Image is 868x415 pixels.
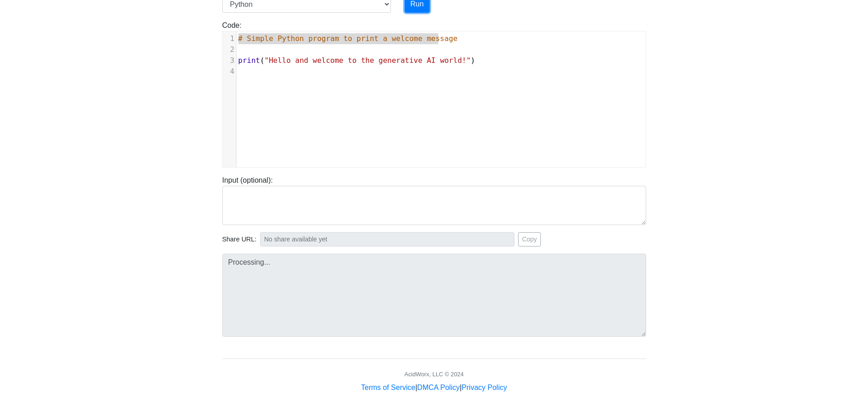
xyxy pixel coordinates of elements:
span: ( ) [238,56,475,65]
div: Code: [216,20,653,168]
button: Copy [518,232,541,246]
span: print [238,56,260,65]
a: DMCA Policy [417,384,460,391]
div: AcidWorx, LLC © 2024 [404,370,463,379]
a: Terms of Service [361,384,415,391]
span: "Hello and welcome to the generative AI world!" [264,56,471,65]
div: 1 [223,33,236,44]
input: No share available yet [260,232,514,246]
div: Input (optional): [216,175,653,225]
a: Privacy Policy [462,384,507,391]
span: # Simple Python program to print a welcome message [238,34,458,43]
div: 2 [223,44,236,55]
div: 3 [223,55,236,66]
div: | | [361,382,507,393]
div: 4 [223,66,236,77]
span: Share URL: [222,235,257,245]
